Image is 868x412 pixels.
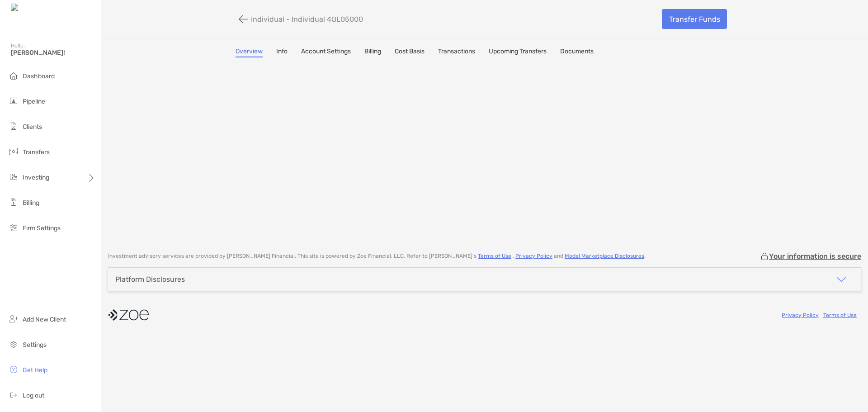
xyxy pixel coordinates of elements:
[662,9,727,29] a: Transfer Funds
[23,392,44,399] span: Log out
[108,253,646,260] p: Investment advisory services are provided by [PERSON_NAME] Financial . This site is powered by Zo...
[108,305,149,325] img: company logo
[478,253,511,259] a: Terms of Use
[23,199,39,207] span: Billing
[23,98,45,105] span: Pipeline
[8,171,19,182] img: investing icon
[560,47,594,57] a: Documents
[782,312,819,318] a: Privacy Policy
[515,253,552,259] a: Privacy Policy
[8,70,19,81] img: dashboard icon
[115,275,185,284] div: Platform Disclosures
[236,47,263,57] a: Overview
[23,123,42,131] span: Clients
[23,148,50,156] span: Transfers
[8,95,19,106] img: pipeline icon
[8,339,19,350] img: settings icon
[395,47,425,57] a: Cost Basis
[364,47,381,57] a: Billing
[565,253,644,259] a: Model Marketplace Disclosures
[23,174,49,181] span: Investing
[8,146,19,157] img: transfers icon
[438,47,475,57] a: Transactions
[251,15,363,24] p: Individual - Individual 4QL05000
[23,366,47,374] span: Get Help
[11,49,95,57] span: [PERSON_NAME]!
[8,313,19,324] img: add_new_client icon
[823,312,857,318] a: Terms of Use
[8,121,19,132] img: clients icon
[836,274,847,285] img: icon arrow
[8,389,19,400] img: logout icon
[276,47,288,57] a: Info
[23,341,47,349] span: Settings
[23,224,61,232] span: Firm Settings
[11,4,49,12] img: Zoe Logo
[769,252,861,260] p: Your information is secure
[8,364,19,375] img: get-help icon
[23,316,66,323] span: Add New Client
[489,47,547,57] a: Upcoming Transfers
[23,72,55,80] span: Dashboard
[8,197,19,208] img: billing icon
[8,222,19,233] img: firm-settings icon
[301,47,351,57] a: Account Settings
